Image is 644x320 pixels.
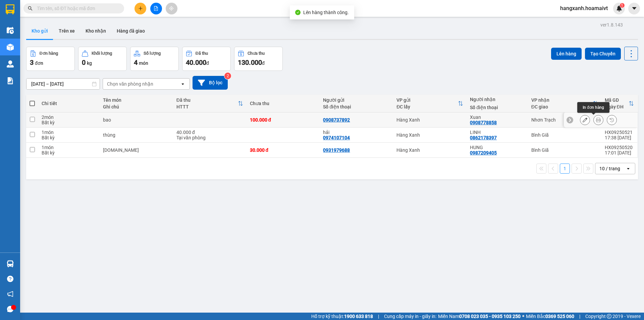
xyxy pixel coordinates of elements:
[176,97,238,103] div: Đã thu
[470,150,497,155] div: 0987209405
[585,48,621,60] button: Tạo Chuyến
[580,115,590,125] div: Sửa đơn hàng
[6,4,14,14] img: logo-vxr
[224,73,231,79] sup: 2
[193,76,228,90] button: Bộ lọc
[551,48,582,60] button: Lên hàng
[522,315,524,318] span: ⚪️
[250,147,317,153] div: 30.000 đ
[248,51,265,56] div: Chưa thu
[42,145,96,150] div: 1 món
[560,164,570,174] button: 1
[26,23,53,39] button: Kho gửi
[470,130,524,135] div: LINH
[323,104,390,109] div: Số điện thoại
[605,145,634,150] div: HX09250520
[7,44,14,51] img: warehouse-icon
[176,104,238,109] div: HTTT
[26,79,100,89] input: Select a date range.
[111,23,150,39] button: Hàng đã giao
[438,313,521,320] span: Miền Nam
[323,130,390,135] div: hải
[176,135,243,140] div: Tại văn phòng
[154,6,158,11] span: file-add
[103,117,170,123] div: bao
[396,117,463,123] div: Hàng Xanh
[176,130,243,135] div: 40.000 đ
[393,95,467,112] th: Toggle SortBy
[323,147,350,153] div: 0931979688
[600,21,623,29] div: ver 1.8.143
[26,47,75,71] button: Đơn hàng3đơn
[186,58,206,66] span: 40.000
[303,10,349,15] span: Lên hàng thành công.
[295,10,301,15] span: check-circle
[555,4,613,12] span: hangxanh.hoamaivt
[396,104,458,109] div: ĐC lấy
[531,147,598,153] div: Bình Giã
[526,313,574,320] span: Miền Bắc
[531,132,598,138] div: Bình Giã
[531,104,593,109] div: ĐC giao
[531,117,598,123] div: Nhơn Trạch
[470,120,497,125] div: 0908778858
[396,97,458,103] div: VP gửi
[384,313,436,320] span: Cung cấp máy in - giấy in:
[182,47,231,71] button: Đã thu40.000đ
[599,165,620,172] div: 10 / trang
[42,150,96,155] div: Bất kỳ
[82,58,86,66] span: 0
[7,60,14,67] img: warehouse-icon
[42,130,96,135] div: 1 món
[196,51,208,56] div: Đã thu
[323,117,350,123] div: 0908737892
[103,147,170,153] div: p.bi
[605,150,634,155] div: 17:01 [DATE]
[87,60,92,66] span: kg
[103,132,170,138] div: thùng
[605,135,634,140] div: 17:38 [DATE]
[311,313,373,320] span: Hỗ trợ kỹ thuật:
[531,97,593,103] div: VP nhận
[250,117,317,123] div: 100.000 đ
[238,58,262,66] span: 130.000
[150,3,162,14] button: file-add
[621,3,623,8] span: 1
[42,120,96,125] div: Bất kỳ
[103,97,170,103] div: Tên món
[545,314,574,319] strong: 0369 525 060
[396,147,463,153] div: Hàng Xanh
[42,115,96,120] div: 2 món
[250,101,317,106] div: Chưa thu
[166,3,177,14] button: aim
[631,5,637,11] span: caret-down
[323,97,390,103] div: Người gửi
[169,6,174,11] span: aim
[459,314,521,319] strong: 0708 023 035 - 0935 103 250
[628,3,640,14] button: caret-down
[620,3,625,8] sup: 1
[470,105,524,110] div: Số điện thoại
[28,6,33,11] span: search
[528,95,601,112] th: Toggle SortBy
[601,95,638,112] th: Toggle SortBy
[135,3,146,14] button: plus
[616,5,622,11] img: icon-new-feature
[35,60,43,66] span: đơn
[470,97,524,102] div: Người nhận
[262,60,265,66] span: đ
[7,77,14,84] img: solution-icon
[206,60,209,66] span: đ
[37,5,116,12] input: Tìm tên, số ĐT hoặc mã đơn
[173,95,247,112] th: Toggle SortBy
[605,130,634,135] div: HX09250521
[139,60,148,66] span: món
[470,115,524,120] div: Xuan
[7,27,14,34] img: warehouse-icon
[138,6,143,11] span: plus
[470,145,524,150] div: HUNG
[80,23,111,39] button: Kho nhận
[470,135,497,140] div: 0862178397
[78,47,127,71] button: Khối lượng0kg
[396,132,463,138] div: Hàng Xanh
